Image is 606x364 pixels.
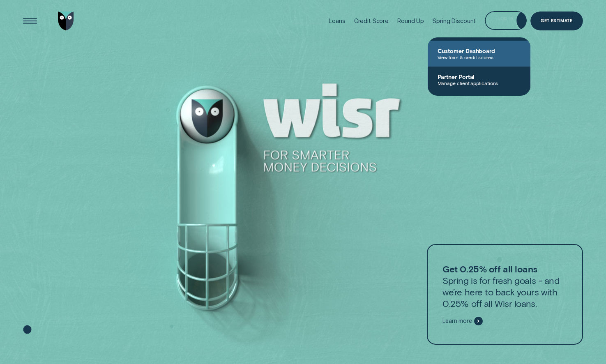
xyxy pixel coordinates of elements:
a: Partner PortalManage client applications [428,67,530,92]
a: Customer DashboardView loan & credit scores [428,41,530,67]
div: Log in [498,17,513,21]
div: Round Up [397,17,424,25]
div: Loans [329,17,345,25]
span: Customer Dashboard [438,47,521,54]
a: Get 0.25% off all loansSpring is for fresh goals - and we’re here to back yours with 0.25% off al... [427,244,583,344]
div: Spring Discount [433,17,476,25]
span: Partner Portal [438,73,521,80]
p: Spring is for fresh goals - and we’re here to back yours with 0.25% off all Wisr loans. [442,263,567,309]
span: View loan & credit scores [438,54,521,60]
button: Open Menu [21,12,39,30]
span: Learn more [442,318,472,325]
a: Get Estimate [530,12,583,30]
span: Manage client applications [438,80,521,86]
strong: Get 0.25% off all loans [442,263,537,274]
button: Log in [485,11,527,30]
div: Credit Score [354,17,389,25]
img: Wisr [58,12,74,30]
